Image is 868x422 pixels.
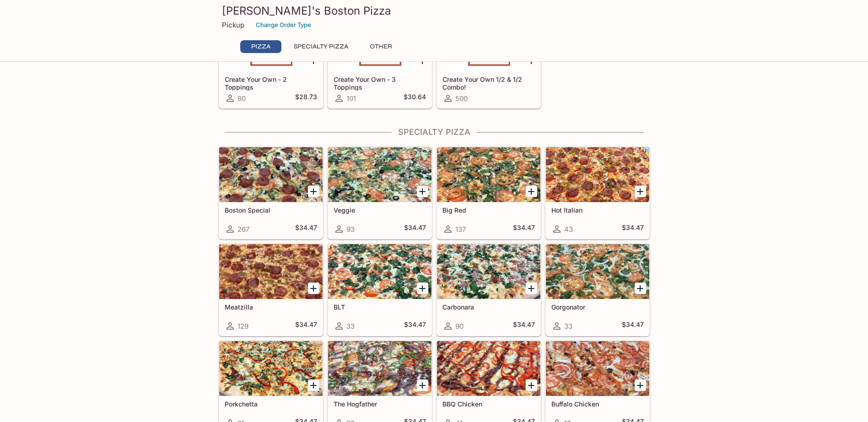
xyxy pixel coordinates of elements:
[442,303,535,311] h5: Carbonara
[334,75,426,91] h5: Create Your Own - 3 Toppings
[437,16,541,108] a: Create Your Own 1/2 & 1/2 Combo!500
[635,379,646,391] button: Add Buffalo Chicken
[564,322,572,331] span: 33
[442,206,535,214] h5: Big Red
[295,321,317,331] h5: $34.47
[437,244,540,299] div: Carbonara
[442,75,535,91] h5: Create Your Own 1/2 & 1/2 Combo!
[219,16,323,71] div: Create Your Own - 2 Toppings
[404,321,426,331] h5: $34.47
[635,186,646,197] button: Add Hot Italian
[564,225,573,234] span: 43
[295,93,317,104] h5: $28.73
[545,147,650,239] a: Hot Italian43$34.47
[417,186,428,197] button: Add Veggie
[308,283,319,294] button: Add Meatzilla
[437,244,541,336] a: Carbonara90$34.47
[526,186,537,197] button: Add Big Red
[308,186,319,197] button: Add Boston Special
[526,379,537,391] button: Add BBQ Chicken
[622,224,644,235] h5: $34.47
[513,224,535,235] h5: $34.47
[225,303,317,311] h5: Meatzilla
[218,127,650,137] h4: Specialty Pizza
[346,94,356,103] span: 101
[219,341,323,396] div: Porkchetta
[546,341,649,396] div: Buffalo Chicken
[513,321,535,331] h5: $34.47
[252,18,315,32] button: Change Order Type
[455,94,468,103] span: 500
[622,321,644,331] h5: $34.47
[219,244,323,336] a: Meatzilla129$34.47
[328,16,431,71] div: Create Your Own - 3 Toppings
[219,147,323,239] a: Boston Special267$34.47
[328,16,432,108] a: Create Your Own - 3 Toppings101$30.64
[404,224,426,235] h5: $34.47
[219,147,323,202] div: Boston Special
[237,225,249,234] span: 267
[225,75,317,91] h5: Create Your Own - 2 Toppings
[334,303,426,311] h5: BLT
[526,283,537,294] button: Add Carbonara
[437,147,541,239] a: Big Red137$34.47
[417,379,428,391] button: Add The Hogfather
[289,40,353,53] button: Specialty Pizza
[334,206,426,214] h5: Veggie
[417,283,428,294] button: Add BLT
[361,40,402,53] button: Other
[442,400,535,408] h5: BBQ Chicken
[437,147,540,202] div: Big Red
[346,225,355,234] span: 93
[328,341,431,396] div: The Hogfather
[546,244,649,299] div: Gorgonator
[328,244,431,299] div: BLT
[225,400,317,408] h5: Porkchetta
[635,283,646,294] button: Add Gorgonator
[237,322,248,331] span: 129
[455,225,466,234] span: 137
[551,400,644,408] h5: Buffalo Chicken
[328,244,432,336] a: BLT33$34.47
[346,322,355,331] span: 33
[455,322,464,331] span: 90
[334,400,426,408] h5: The Hogfather
[295,224,317,235] h5: $34.47
[237,94,246,103] span: 80
[437,16,540,71] div: Create Your Own 1/2 & 1/2 Combo!
[308,379,319,391] button: Add Porkchetta
[551,206,644,214] h5: Hot Italian
[240,40,281,53] button: Pizza
[328,147,432,239] a: Veggie93$34.47
[222,4,647,18] h3: [PERSON_NAME]'s Boston Pizza
[551,303,644,311] h5: Gorgonator
[328,147,431,202] div: Veggie
[219,244,323,299] div: Meatzilla
[545,244,650,336] a: Gorgonator33$34.47
[222,21,244,29] p: Pickup
[219,16,323,108] a: Create Your Own - 2 Toppings80$28.73
[546,147,649,202] div: Hot Italian
[437,341,540,396] div: BBQ Chicken
[404,93,426,104] h5: $30.64
[225,206,317,214] h5: Boston Special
